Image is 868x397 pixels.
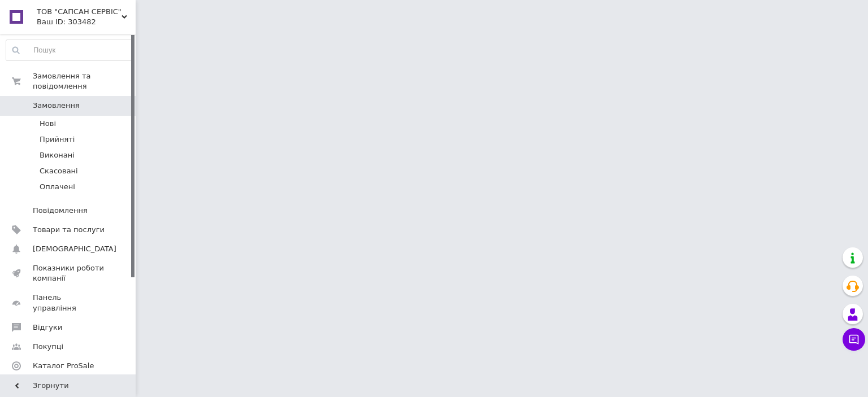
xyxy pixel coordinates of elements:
[33,361,94,371] span: Каталог ProSale
[843,328,865,351] button: Чат з покупцем
[40,119,56,129] span: Нові
[33,101,80,111] span: Замовлення
[40,166,78,176] span: Скасовані
[40,134,75,145] span: Прийняті
[33,225,105,235] span: Товари та послуги
[37,7,121,17] span: ТОВ "САПСАН СЕРВІС"
[33,342,63,352] span: Покупці
[33,322,62,333] span: Відгуки
[6,40,133,60] input: Пошук
[37,17,136,27] div: Ваш ID: 303482
[40,182,75,192] span: Оплачені
[40,150,75,160] span: Виконані
[33,71,136,91] span: Замовлення та повідомлення
[33,293,105,313] span: Панель управління
[33,263,105,283] span: Показники роботи компанії
[33,206,88,216] span: Повідомлення
[33,244,116,254] span: [DEMOGRAPHIC_DATA]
